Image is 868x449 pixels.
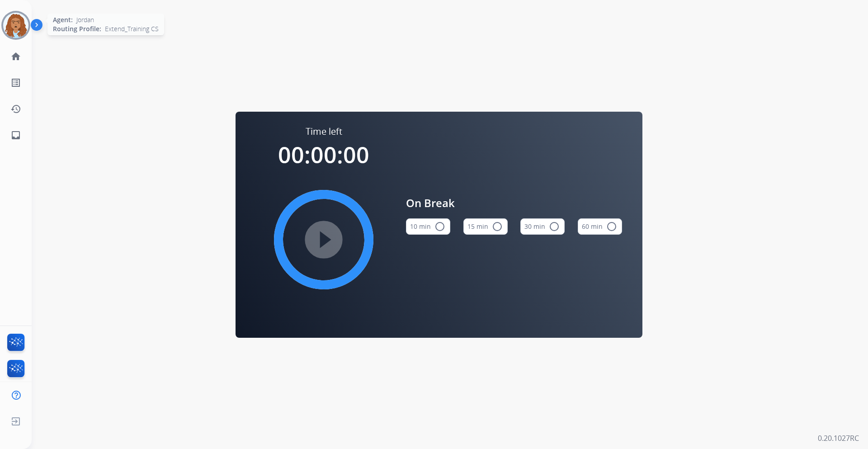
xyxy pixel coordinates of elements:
mat-icon: history [10,104,21,114]
span: Agent: [53,15,73,24]
span: 00:00:00 [278,139,369,170]
span: Extend_Training CS [105,24,159,33]
mat-icon: radio_button_unchecked [606,221,617,232]
mat-icon: radio_button_unchecked [492,221,503,232]
mat-icon: radio_button_unchecked [549,221,560,232]
mat-icon: home [10,51,21,62]
span: On Break [406,195,622,211]
p: 0.20.1027RC [818,433,859,444]
button: 10 min [406,218,450,235]
mat-icon: list_alt [10,77,21,88]
span: Jordan [76,15,94,24]
span: Time left [306,125,342,138]
img: avatar [3,13,28,38]
button: 30 min [520,218,565,235]
mat-icon: inbox [10,130,21,141]
span: Routing Profile: [53,24,101,33]
button: 15 min [463,218,508,235]
button: 60 min [578,218,622,235]
mat-icon: radio_button_unchecked [434,221,445,232]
